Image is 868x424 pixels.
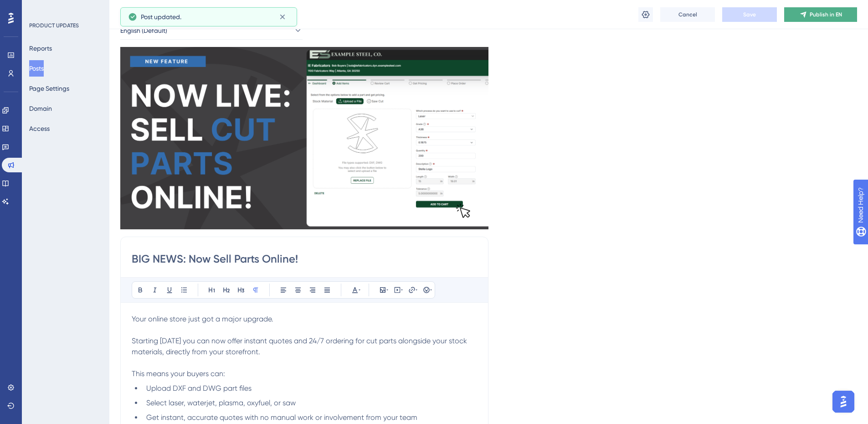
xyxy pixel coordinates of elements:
[29,60,44,77] button: Posts
[810,11,842,18] span: Publish in EN
[29,80,69,97] button: Page Settings
[146,398,296,407] span: Select laser, waterjet, plasma, oxyfuel, or saw
[21,2,57,13] span: Need Help?
[784,7,857,22] button: Publish in EN
[146,384,252,393] span: Upload DXF and DWG part files
[29,40,52,57] button: Reports
[120,25,167,36] span: English (Default)
[141,11,181,22] span: Post updated.
[132,336,469,356] span: Starting [DATE] you can now offer instant quotes and 24/7 ordering for cut parts alongside your s...
[678,11,697,18] span: Cancel
[830,388,857,415] iframe: UserGuiding AI Assistant Launcher
[120,21,303,40] button: English (Default)
[722,7,777,22] button: Save
[132,252,477,266] input: Post Title
[29,100,52,117] button: Domain
[132,315,273,323] span: Your online store just got a major upgrade.
[743,11,756,18] span: Save
[29,120,50,137] button: Access
[146,413,417,422] span: Get instant, accurate quotes with no manual work or involvement from your team
[132,369,225,378] span: This means your buyers can:
[120,47,488,229] img: file-1758555836411.png
[660,7,715,22] button: Cancel
[29,22,79,29] div: PRODUCT UPDATES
